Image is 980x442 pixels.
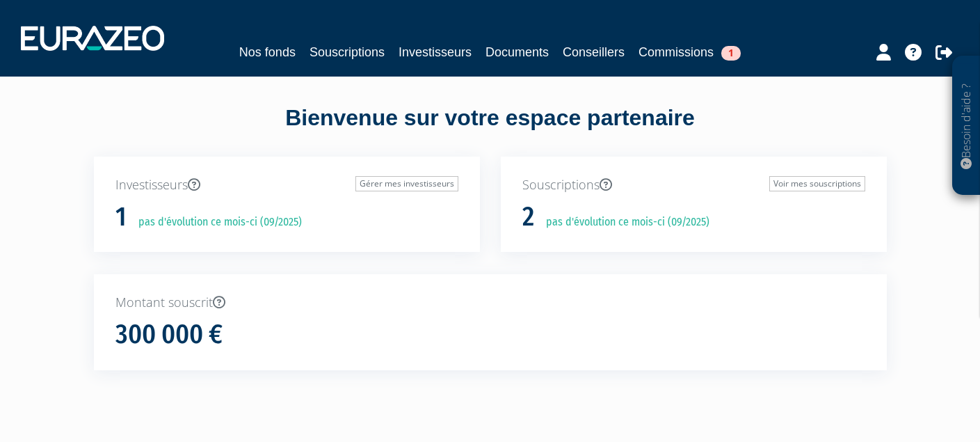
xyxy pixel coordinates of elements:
[310,42,385,62] a: Souscriptions
[638,42,741,62] a: Commissions1
[721,46,741,61] span: 1
[115,203,127,232] h1: 1
[83,102,897,157] div: Bienvenue sur votre espace partenaire
[129,214,302,230] p: pas d'évolution ce mois-ci (09/2025)
[115,294,865,312] p: Montant souscrit
[21,26,164,51] img: 1732889491-logotype_eurazeo_blanc_rvb.png
[958,63,974,189] p: Besoin d'aide ?
[563,42,625,62] a: Conseillers
[115,176,458,194] p: Investisseurs
[399,42,472,62] a: Investisseurs
[536,214,709,230] p: pas d'évolution ce mois-ci (09/2025)
[115,320,223,349] h1: 300 000 €
[769,176,865,191] a: Voir mes souscriptions
[522,203,534,232] h1: 2
[522,176,865,194] p: Souscriptions
[239,42,296,62] a: Nos fonds
[355,176,458,191] a: Gérer mes investisseurs
[485,42,549,62] a: Documents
